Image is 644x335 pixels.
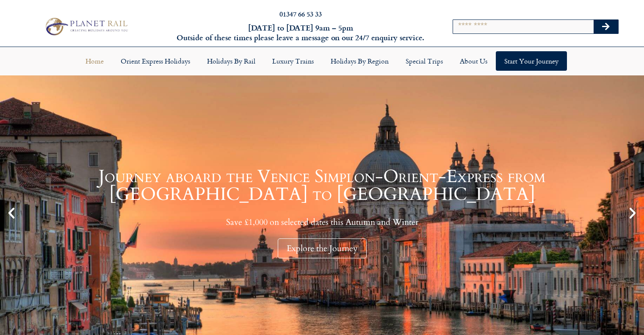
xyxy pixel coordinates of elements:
[21,168,623,203] h1: Journey aboard the Venice Simplon-Orient-Express from [GEOGRAPHIC_DATA] to [GEOGRAPHIC_DATA]
[322,51,397,71] a: Holidays by Region
[397,51,451,71] a: Special Trips
[4,206,19,220] div: Previous slide
[199,51,264,71] a: Holidays by Rail
[625,206,640,220] div: Next slide
[264,51,322,71] a: Luxury Trains
[496,51,567,71] a: Start your Journey
[77,51,112,71] a: Home
[451,51,496,71] a: About Us
[42,16,130,37] img: Planet Rail Train Holidays Logo
[279,9,322,19] a: 01347 66 53 33
[21,217,623,227] p: Save £1,000 on selected dates this Autumn and Winter
[174,23,427,43] h6: [DATE] to [DATE] 9am – 5pm Outside of these times please leave a message on our 24/7 enquiry serv...
[112,51,199,71] a: Orient Express Holidays
[4,51,640,71] nav: Menu
[594,20,618,33] button: Search
[278,238,367,258] div: Explore the Journey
